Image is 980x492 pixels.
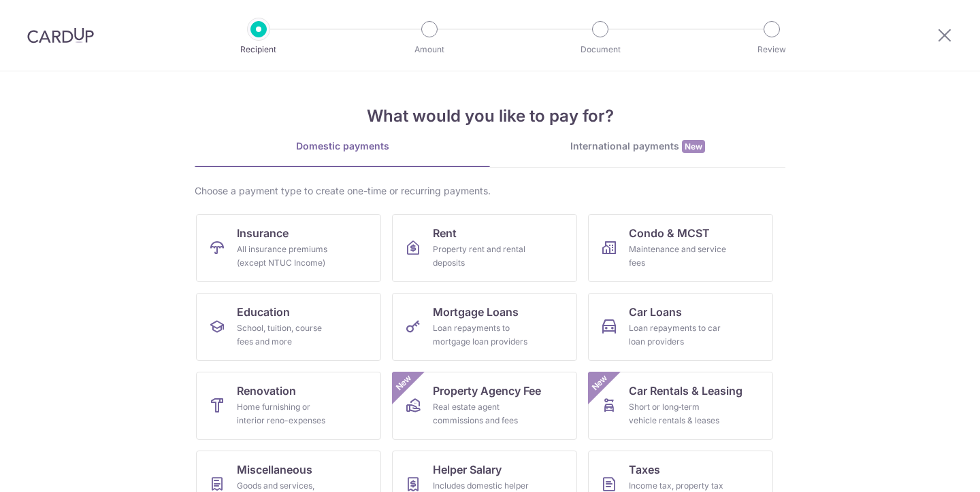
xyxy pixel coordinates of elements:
[433,225,457,241] span: Rent
[629,321,727,349] div: Loan repayments to car loan providers
[490,139,785,154] div: International payments
[27,27,94,43] img: CardUp
[629,461,660,478] span: Taxes
[196,214,381,282] a: InsuranceAll insurance premiums (except NTUC Income)
[237,243,335,270] div: All insurance premiums (except NTUC Income)
[588,372,773,440] a: Car Rentals & LeasingShort or long‑term vehicle rentals & leasesNew
[208,43,309,56] p: Recipient
[392,214,577,282] a: RentProperty rent and rental deposits
[237,304,290,320] span: Education
[237,400,335,427] div: Home furnishing or interior reno-expenses
[196,293,381,361] a: EducationSchool, tuition, course fees and more
[237,225,289,241] span: Insurance
[588,293,773,361] a: Car LoansLoan repayments to car loan providers
[393,372,415,394] span: New
[237,321,335,349] div: School, tuition, course fees and more
[629,400,727,427] div: Short or long‑term vehicle rentals & leases
[433,400,531,427] div: Real estate agent commissions and fees
[433,304,519,320] span: Mortgage Loans
[433,321,531,349] div: Loan repayments to mortgage loan providers
[237,383,296,399] span: Renovation
[392,372,577,440] a: Property Agency FeeReal estate agent commissions and feesNew
[629,383,742,399] span: Car Rentals & Leasing
[589,372,611,394] span: New
[588,214,773,282] a: Condo & MCSTMaintenance and service fees
[629,243,727,270] div: Maintenance and service fees
[550,43,651,56] p: Document
[196,372,381,440] a: RenovationHome furnishing or interior reno-expenses
[379,43,480,56] p: Amount
[721,43,822,56] p: Review
[195,139,490,153] div: Domestic payments
[682,140,705,153] span: New
[392,293,577,361] a: Mortgage LoansLoan repayments to mortgage loan providers
[629,304,682,320] span: Car Loans
[433,243,531,270] div: Property rent and rental deposits
[195,104,785,128] h4: What would you like to pay for?
[237,461,312,478] span: Miscellaneous
[892,451,966,485] iframe: Opens a widget where you can find more information
[629,225,710,241] span: Condo & MCST
[433,461,502,478] span: Helper Salary
[433,383,541,399] span: Property Agency Fee
[195,184,785,198] div: Choose a payment type to create one-time or recurring payments.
